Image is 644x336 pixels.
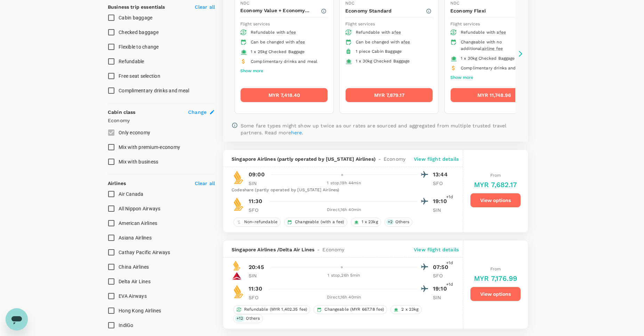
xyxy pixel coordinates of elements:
[119,59,144,64] span: Refundable
[249,197,262,205] p: 11:30
[119,250,170,255] span: Cathay Pacific Airways
[289,30,296,35] span: fee
[450,73,473,82] button: Show more
[195,3,215,10] p: Clear all
[188,109,207,116] span: Change
[433,263,450,271] p: 07:50
[251,49,305,54] span: 1 x 25kg Checked Baggage
[482,46,503,51] span: airline fee
[284,218,347,227] div: Changeable (with a fee)
[119,322,134,328] span: IndiGo
[461,56,515,61] span: 1 x 30kg Checked Baggage
[414,156,459,162] p: View flight details
[291,130,302,135] a: here
[119,235,152,241] span: Asiana Airlines
[270,272,418,279] div: 1 stop , 26h 5min
[403,40,410,44] span: fee
[399,306,421,312] span: 2 x 23kg
[322,246,344,253] span: Economy
[314,246,322,253] span: -
[470,287,521,301] button: View options
[433,285,450,293] p: 19:10
[251,59,317,64] span: Complimentary drinks and meal
[240,1,249,6] span: NDC
[249,263,264,271] p: 20:45
[474,273,517,284] h6: MYR 7,176.99
[232,246,314,253] span: Singapore Airlines / Delta Air Lines
[119,44,159,50] span: Flexible to change
[119,159,158,165] span: Mix with business
[233,218,281,227] div: Non-refundable
[490,173,501,178] span: From
[119,191,144,197] span: Air Canada
[433,294,450,301] p: SIN
[433,170,450,179] p: 13:44
[232,260,242,271] img: SQ
[298,40,305,44] span: fee
[450,7,531,14] p: Economy Flexi
[394,30,401,35] span: fee
[376,156,384,162] span: -
[233,305,310,314] div: Refundable (MYR 1,402.35 fee)
[119,15,152,20] span: Cabin baggage
[433,197,450,205] p: 19:10
[119,279,151,284] span: Delta Air Lines
[240,88,328,102] button: MYR 7,418.40
[249,170,265,179] p: 09:00
[241,219,280,225] span: Non-refundable
[470,193,521,208] button: View options
[356,39,427,46] div: Can be changed with a
[195,180,215,187] p: Clear all
[356,29,427,36] div: Refundable with a
[119,264,149,270] span: China Airlines
[391,305,421,314] div: 2 x 23kg
[240,67,263,76] button: Show more
[433,180,450,187] p: SFO
[461,29,532,36] div: Refundable with a
[270,180,418,187] div: 1 stop , 19h 44min
[232,285,245,299] img: SQ
[240,22,270,26] span: Flight services
[345,88,433,102] button: MYR 7,879.17
[345,7,426,14] p: Economy Standard
[108,180,126,186] strong: Airlines
[119,206,161,211] span: All Nippon Airways
[232,271,242,281] img: DL
[450,22,480,26] span: Flight services
[232,156,376,162] span: Singapore Airlines (partly operated by [US_STATE] Airlines)
[119,308,161,313] span: Hong Kong Airlines
[314,305,387,314] div: Changeable (MYR 667.78 fee)
[414,246,459,253] p: View flight details
[450,1,459,6] span: NDC
[249,272,266,279] p: SIN
[251,29,322,36] div: Refundable with a
[433,272,450,279] p: SFO
[243,316,263,321] span: Others
[450,88,538,102] button: MYR 11,748.96
[235,316,244,321] span: + 12
[461,39,532,53] div: Changeable with no additional
[490,267,501,271] span: From
[446,260,453,267] span: +1d
[499,30,506,35] span: fee
[386,219,394,225] span: + 2
[119,30,159,35] span: Checked baggage
[232,197,245,211] img: SQ
[119,130,150,135] span: Only economy
[241,122,520,136] p: Some fare types might show up twice as our rates are sourced and aggregated from multiple trusted...
[393,219,412,225] span: Others
[119,144,180,150] span: Mix with premium-economy
[108,117,215,124] p: Economy
[249,180,266,187] p: SIN
[345,1,354,6] span: NDC
[474,179,517,190] h6: MYR 7,682.17
[385,218,412,227] div: +2Others
[461,66,528,70] span: Complimentary drinks and meal
[119,220,157,226] span: American Airlines
[249,207,266,213] p: SFO
[356,49,402,54] span: 1 piece Cabin Baggage
[270,294,418,301] div: Direct , 16h 40min
[108,4,165,10] strong: Business trip essentials
[433,207,450,213] p: SIN
[249,285,262,293] p: 11:30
